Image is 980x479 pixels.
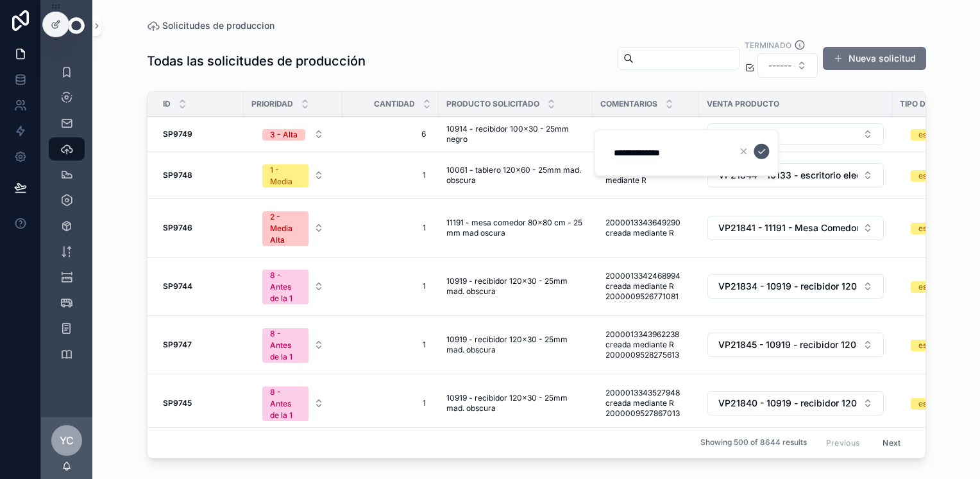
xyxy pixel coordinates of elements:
span: VP21841 - 11191 - Mesa Comedor 80x80 cm - 25 mm Mad Oscura [718,222,857,234]
a: SP9745 [163,398,236,408]
span: YC [60,433,74,448]
a: 1 [350,165,431,186]
a: Select Button [251,321,335,369]
a: Select Button [707,123,884,146]
strong: SP9749 [163,129,192,139]
span: 2000013343649290 creada mediante R [605,218,686,238]
a: Select Button [707,390,884,416]
a: Select Button [251,263,335,310]
span: VP21840 - 10919 - recibidor 120x30 - 25mm mad. obscura [718,397,857,410]
span: 1 [355,170,426,180]
h1: Todas las solicitudes de producción [147,52,366,70]
div: 8 - Antes de la 1 [270,328,301,363]
button: Select Button [252,158,334,193]
span: Producto solicitado [446,99,539,109]
span: 1 [355,281,426,292]
strong: SP9747 [163,340,192,349]
a: Select Button [707,332,884,358]
div: scrollable content [41,51,92,383]
span: 1 [355,340,426,350]
a: Select Button [707,215,884,241]
a: 1 [350,218,431,238]
a: 10919 - recibidor 120x30 - 25mm mad. obscura [446,276,585,297]
a: SP9747 [163,340,236,350]
button: Select Button [707,163,884,187]
span: ------ [768,59,791,72]
button: Select Button [252,205,334,251]
button: Select Button [757,53,818,78]
a: Select Button [251,122,335,146]
span: 1 [355,223,426,233]
div: 2 - Media Alta [270,211,301,246]
a: 10061 - tablero 120x60 - 25mm mad. obscura [446,165,585,186]
a: 10919 - recibidor 120x30 - 25mm mad. obscura [446,393,585,414]
a: 2000013343649290 creada mediante R [600,213,691,243]
label: Terminado [745,39,791,51]
span: Comentarios [600,99,657,109]
button: Select Button [707,333,884,357]
span: Showing 500 of 8644 results [700,438,807,448]
div: estándar [918,398,950,410]
button: Select Button [252,123,334,146]
a: 2000013343962238 creada mediante R 2000009528275613 [600,324,691,365]
div: estándar [918,223,950,234]
span: VP21845 - 10919 - recibidor 120x30 - 25mm mad. obscura [718,338,857,351]
a: 1 [350,335,431,355]
span: 2000013343527948 creada mediante R 2000009527867013 [605,388,686,419]
button: Select Button [252,263,334,309]
a: Select Button [707,162,884,188]
span: 2000013342468994 creada mediante R 2000009526771081 [605,271,686,302]
strong: SP9745 [163,398,192,408]
span: 2000013343962238 creada mediante R 2000009528275613 [605,329,686,360]
div: 8 - Antes de la 1 [270,270,301,304]
a: Select Button [251,379,335,427]
button: Select Button [707,216,884,240]
button: Select Button [252,380,334,426]
span: 6 [355,129,426,139]
a: SP9749 [163,129,236,139]
a: SP9744 [163,281,236,292]
a: 10919 - recibidor 120x30 - 25mm mad. obscura [446,335,585,355]
div: estándar [918,281,950,293]
span: Venta producto [707,99,779,109]
a: 2000013343527948 creada mediante R 2000009527867013 [600,383,691,424]
span: VP21844 - 10133 - escritorio electrico premium ajustable negro - tablero 120x60 25mm mad. obs. [718,169,857,182]
span: Prioridad [251,99,293,109]
strong: SP9744 [163,281,192,291]
div: estándar [918,129,950,141]
span: Solicitudes de produccion [162,19,275,32]
strong: SP9746 [163,223,192,232]
button: Next [874,433,909,453]
div: estándar [918,340,950,351]
a: 10914 - recibidor 100x30 - 25mm negro [446,124,585,144]
a: full [600,124,691,144]
button: Select Button [707,391,884,415]
div: estándar [918,170,950,182]
a: 1 [350,276,431,297]
div: 3 - Alta [270,129,298,141]
span: 1 [355,398,426,408]
button: Select Button [252,322,334,368]
a: SP9748 [163,170,236,180]
div: 1 - Media [270,164,301,187]
span: Tipo de empaque [900,99,969,109]
a: Select Button [251,204,335,252]
a: Solicitudes de produccion [147,19,275,32]
span: VP21834 - 10919 - recibidor 120x30 - 25mm mad. obscura [718,280,857,293]
a: Nueva solicitud [823,47,926,70]
a: 1 [350,393,431,414]
a: Select Button [707,274,884,299]
button: Select Button [707,274,884,299]
a: SP9746 [163,223,236,233]
a: Select Button [251,157,335,193]
a: 6 [350,124,431,144]
div: 8 - Antes de la 1 [270,387,301,421]
button: Select Button [707,123,884,145]
a: 11191 - mesa comedor 80x80 cm - 25 mm mad oscura [446,218,585,238]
